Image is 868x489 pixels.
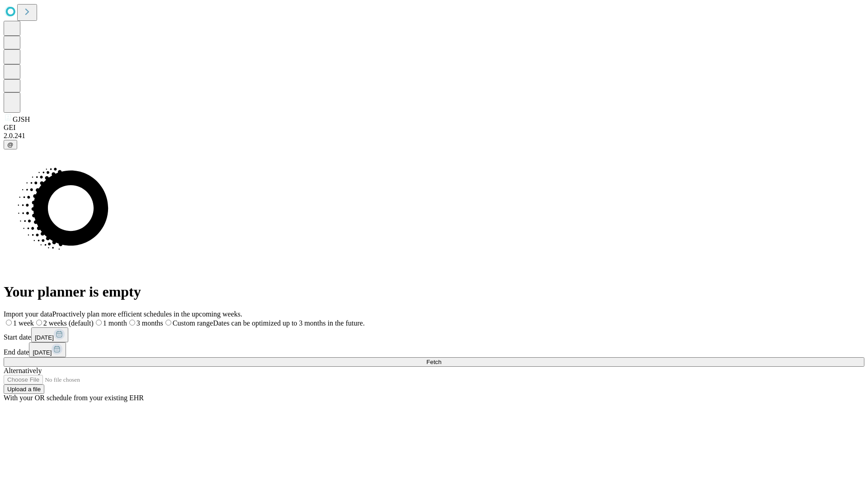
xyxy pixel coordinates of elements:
input: 2 weeks (default) [36,320,42,326]
input: 1 week [6,320,12,326]
div: GEI [4,124,864,132]
button: Upload a file [4,384,44,394]
span: Dates can be optimized up to 3 months in the future. [213,319,364,327]
span: Custom range [173,319,213,327]
span: 2 weeks (default) [43,319,94,327]
span: [DATE] [33,349,52,356]
span: With your OR schedule from your existing EHR [4,394,144,402]
div: End date [4,342,864,357]
span: 1 week [13,319,34,327]
button: @ [4,140,17,149]
span: 3 months [137,319,163,327]
span: 1 month [103,319,127,327]
span: @ [7,141,14,148]
span: Alternatively [4,367,42,374]
h1: Your planner is empty [4,283,864,300]
button: [DATE] [31,327,68,342]
div: 2.0.241 [4,132,864,140]
span: Proactively plan more efficient schedules in the upcoming weeks. [52,310,242,318]
span: Import your data [4,310,52,318]
button: Fetch [4,357,864,367]
span: GJSH [13,115,30,123]
input: 3 months [129,320,135,326]
button: [DATE] [29,342,66,357]
input: 1 month [96,320,102,326]
div: Start date [4,327,864,342]
span: Fetch [426,359,441,365]
span: [DATE] [35,334,54,341]
input: Custom rangeDates can be optimized up to 3 months in the future. [165,320,171,326]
